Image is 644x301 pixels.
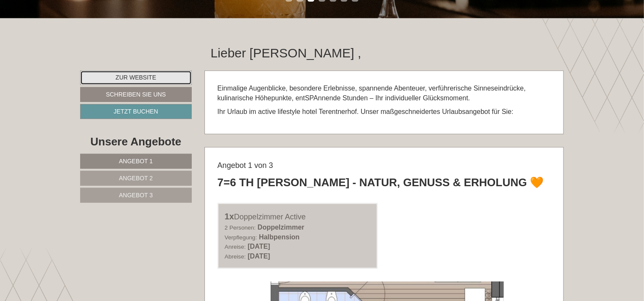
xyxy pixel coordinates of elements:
[211,46,361,60] h1: Lieber [PERSON_NAME] ,
[225,210,371,223] div: Doppelzimmer Active
[218,84,551,103] p: Einmalige Augenblicke, besondere Erlebnisse, spannende Abenteuer, verführerische Sinneseindrücke,...
[225,244,246,250] small: Anreise:
[80,71,192,85] a: Zur Website
[218,175,544,190] div: 7=6 TH [PERSON_NAME] - Natur, Genuss & Erholung 🧡
[218,161,273,170] span: Angebot 1 von 3
[218,107,551,117] p: Ihr Urlaub im active lifestyle hotel Terentnerhof. Unser maßgeschneidertes Urlaubsangebot für Sie:
[80,134,192,150] div: Unsere Angebote
[258,224,304,231] b: Doppelzimmer
[225,212,234,221] b: 1x
[225,253,246,260] small: Abreise:
[259,233,300,241] b: Halbpension
[225,224,256,231] small: 2 Personen:
[80,104,192,119] a: Jetzt buchen
[119,158,153,165] span: Angebot 1
[248,243,270,250] b: [DATE]
[248,253,270,260] b: [DATE]
[119,192,153,199] span: Angebot 3
[119,175,153,182] span: Angebot 2
[225,234,257,241] small: Verpflegung:
[80,87,192,102] a: Schreiben Sie uns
